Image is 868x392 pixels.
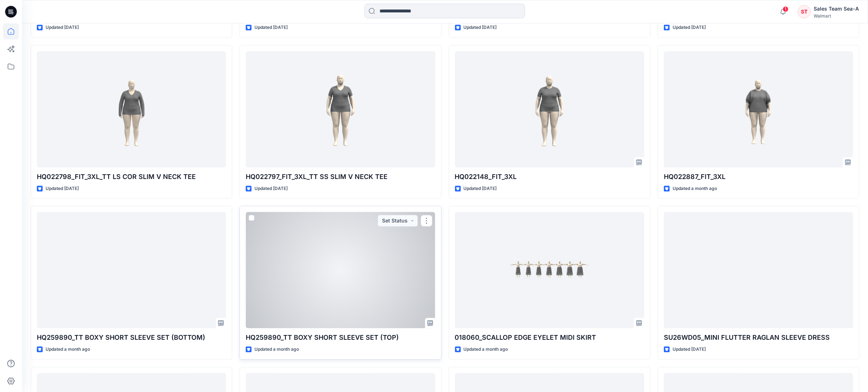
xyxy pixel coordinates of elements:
p: HQ022797_FIT_3XL_TT SS SLIM V NECK TEE [246,172,435,182]
p: HQ022798_FIT_3XL_TT LS COR SLIM V NECK TEE [37,172,226,182]
p: SU26WD05_MINI FLUTTER RAGLAN SLEEVE DRESS [664,332,853,343]
p: HQ022887_FIT_3XL [664,172,853,182]
a: HQ022148_FIT_3XL [455,51,644,167]
div: Walmart [814,13,859,19]
p: HQ259890_TT BOXY SHORT SLEEVE SET (BOTTOM) [37,332,226,343]
p: Updated [DATE] [254,24,288,31]
a: HQ022798_FIT_3XL_TT LS COR SLIM V NECK TEE [37,51,226,167]
p: Updated [DATE] [46,24,79,31]
p: Updated [DATE] [464,185,497,193]
a: HQ259890_TT BOXY SHORT SLEEVE SET (TOP) [246,212,435,328]
a: SU26WD05_MINI FLUTTER RAGLAN SLEEVE DRESS [664,212,853,328]
p: Updated [DATE] [464,24,497,31]
p: HQ259890_TT BOXY SHORT SLEEVE SET (TOP) [246,332,435,343]
div: Sales Team Sea-A [814,4,859,13]
p: Updated [DATE] [673,346,706,353]
div: ST [798,5,811,18]
a: HQ259890_TT BOXY SHORT SLEEVE SET (BOTTOM) [37,212,226,328]
p: 018060_SCALLOP EDGE EYELET MIDI SKIRT [455,332,644,343]
p: Updated [DATE] [46,185,79,193]
p: Updated a month ago [46,346,90,353]
p: HQ022148_FIT_3XL [455,172,644,182]
p: Updated a month ago [254,346,299,353]
a: 018060_SCALLOP EDGE EYELET MIDI SKIRT [455,212,644,328]
p: Updated a month ago [673,185,717,193]
p: Updated [DATE] [254,185,288,193]
a: HQ022887_FIT_3XL [664,51,853,167]
p: Updated [DATE] [673,24,706,31]
p: Updated a month ago [464,346,508,353]
a: HQ022797_FIT_3XL_TT SS SLIM V NECK TEE [246,51,435,167]
span: 1 [783,6,789,12]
